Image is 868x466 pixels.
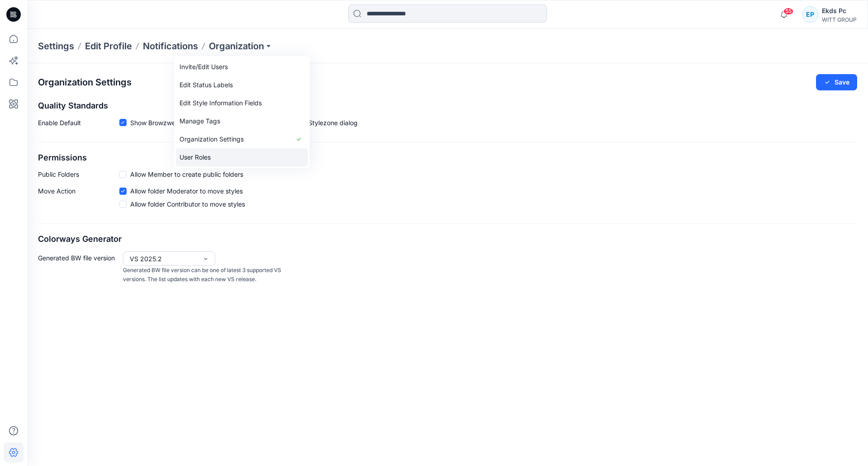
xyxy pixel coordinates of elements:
[130,254,198,264] div: VS 2025.2
[176,148,308,166] a: User Roles
[783,8,793,15] span: 55
[822,5,857,16] div: Ekds Pc
[38,235,857,244] h2: Colorways Generator
[130,118,358,127] span: Show Browzwear’s default quality standards in the Share to Stylezone dialog
[130,169,243,179] span: Allow Member to create public folders
[816,74,857,90] button: Save
[822,16,857,23] div: WITT GROUP
[143,40,198,52] a: Notifications
[130,199,245,209] span: Allow folder Contributor to move styles
[176,76,308,94] a: Edit Status Labels
[38,186,119,212] p: Move Action
[176,58,308,76] a: Invite/Edit Users
[130,186,243,196] span: Allow folder Moderator to move styles
[38,40,74,52] p: Settings
[176,94,308,112] a: Edit Style Information Fields
[176,130,308,148] a: Organization Settings
[176,112,308,130] a: Manage Tags
[38,251,119,284] p: Generated BW file version
[85,40,132,52] a: Edit Profile
[38,153,857,163] h2: Permissions
[802,6,818,23] div: EP
[38,101,857,111] h2: Quality Standards
[38,77,132,88] h2: Organization Settings
[123,266,284,284] p: Generated BW file version can be one of latest 3 supported VS versions. The list updates with eac...
[38,169,119,179] p: Public Folders
[38,118,119,131] p: Enable Default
